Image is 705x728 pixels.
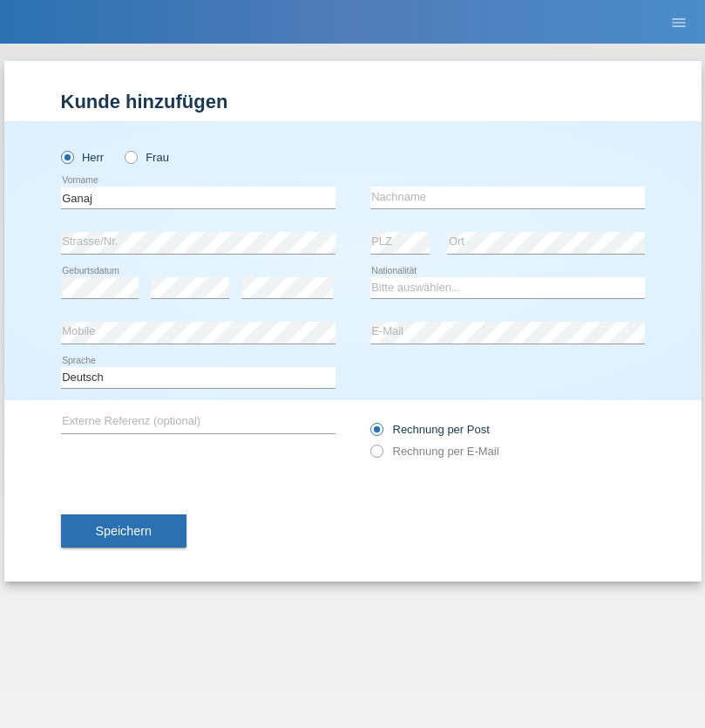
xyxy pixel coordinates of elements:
[370,445,382,466] input: Rechnung per E-Mail
[61,151,72,162] input: Herr
[61,514,186,548] button: Speichern
[370,423,490,436] label: Rechnung per Post
[125,151,136,162] input: Frau
[370,423,382,445] input: Rechnung per Post
[96,524,152,538] span: Speichern
[125,151,169,164] label: Frau
[61,91,645,112] h1: Kunde hinzufügen
[661,17,696,27] a: menu
[370,445,499,458] label: Rechnung per E-Mail
[61,151,105,164] label: Herr
[670,14,688,31] i: menu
